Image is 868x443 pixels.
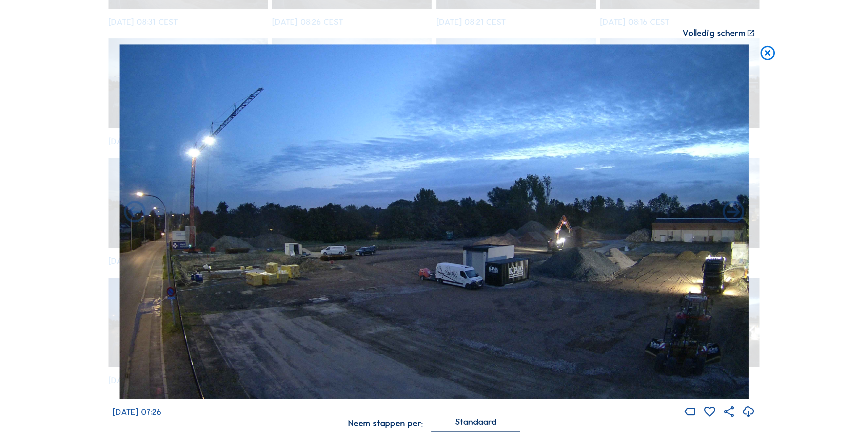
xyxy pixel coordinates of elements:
[119,44,749,399] img: Image
[683,29,746,38] div: Volledig scherm
[721,200,746,226] i: Back
[122,200,147,226] i: Forward
[348,419,423,427] div: Neem stappen per:
[455,419,496,425] div: Standaard
[431,419,520,432] div: Standaard
[113,407,161,417] span: [DATE] 07:26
